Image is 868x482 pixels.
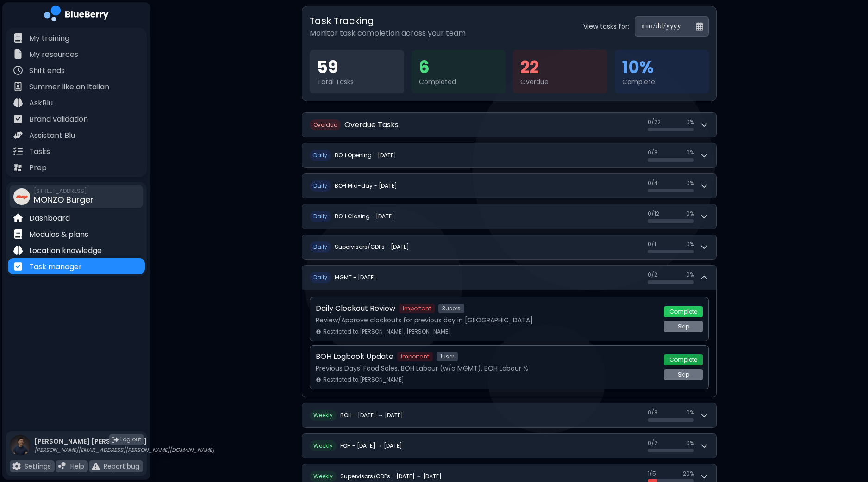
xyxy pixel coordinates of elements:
img: file icon [92,462,100,470]
span: D [310,241,331,253]
img: file icon [58,462,67,470]
img: file icon [13,66,23,75]
h2: Supervisors/CDPs - [DATE] → [DATE] [340,473,442,480]
button: DailySupervisors/CDPs - [DATE]0/10% [302,235,716,259]
button: DailyBOH Opening - [DATE]0/80% [302,143,716,167]
button: OverdueOverdue Tasks0/220% [302,113,716,137]
button: DailyBOH Closing - [DATE]0/120% [302,204,716,229]
span: 0 % [686,271,694,278]
img: profile photo [10,435,31,465]
img: file icon [13,130,23,140]
span: 0 / 1 [648,241,656,248]
span: 0 % [686,179,694,187]
span: 0 / 2 [648,271,657,278]
span: aily [317,273,327,281]
span: Restricted to: [PERSON_NAME] [323,376,404,383]
img: file icon [13,163,23,172]
p: My training [29,33,69,44]
span: 0 % [686,149,694,156]
h2: BOH - [DATE] → [DATE] [340,412,403,419]
h2: Supervisors/CDPs - [DATE] [335,243,409,251]
h2: BOH Closing - [DATE] [335,213,394,220]
img: file icon [13,33,23,43]
span: 3 user s [438,304,464,313]
span: aily [317,212,327,220]
button: DailyMGMT - [DATE]0/20% [302,266,716,290]
h2: BOH Mid-day - [DATE] [335,182,397,190]
p: Shift ends [29,65,65,76]
button: WeeklyBOH - [DATE] → [DATE]0/80% [302,403,716,427]
p: Location knowledge [29,245,102,256]
span: 0 / 22 [648,118,661,126]
p: Previous Days' Food Sales, BOH Labour (w/o MGMT), BOH Labour % [316,364,658,372]
h2: BOH Opening - [DATE] [335,152,396,159]
button: Skip [664,369,703,380]
p: Monitor task completion across your team [310,28,466,39]
img: file icon [13,229,23,239]
span: MONZO Burger [34,194,94,205]
h2: Overdue Tasks [344,119,399,130]
img: file icon [13,82,23,91]
img: file icon [13,98,23,107]
img: file icon [13,114,23,124]
h2: FOH - [DATE] → [DATE] [340,442,402,450]
div: Complete [622,78,702,86]
span: aily [317,243,327,251]
p: My resources [29,49,78,60]
span: D [310,211,331,222]
span: 0 % [686,241,694,248]
div: 59 [317,57,397,78]
div: Total Tasks [317,78,397,86]
span: Log out [120,436,141,443]
div: 6 [419,57,499,78]
p: Brand validation [29,114,88,125]
p: [PERSON_NAME] [PERSON_NAME] [34,437,214,445]
button: Complete [664,306,703,317]
span: verdue [318,121,337,129]
p: Tasks [29,146,50,157]
p: AskBlu [29,98,53,109]
button: DailyBOH Mid-day - [DATE]0/40% [302,174,716,198]
span: eekly [319,411,333,419]
p: [PERSON_NAME][EMAIL_ADDRESS][PERSON_NAME][DOMAIN_NAME] [34,446,214,454]
span: W [310,410,337,421]
img: company thumbnail [13,188,30,205]
span: 1 / 5 [648,470,656,477]
span: 0 / 2 [648,439,657,447]
div: Completed [419,78,499,86]
span: aily [317,182,327,190]
h2: MGMT - [DATE] [335,274,376,281]
img: file icon [13,213,23,222]
span: W [310,471,337,482]
span: 0 % [686,118,694,126]
p: Review/Approve clockouts for previous day in [GEOGRAPHIC_DATA] [316,316,658,324]
img: file icon [13,246,23,255]
span: D [310,150,331,161]
img: file icon [13,262,23,271]
p: BOH Logbook Update [316,351,393,362]
img: file icon [13,147,23,156]
img: file icon [12,462,21,470]
span: [STREET_ADDRESS] [34,187,94,195]
p: Daily Clockout Review [316,303,395,314]
span: Important [397,352,433,361]
span: Important [399,304,435,313]
div: Overdue [520,78,600,86]
span: 20 % [683,470,694,477]
span: eekly [319,472,333,480]
span: 0 % [686,409,694,416]
span: 0 / 8 [648,149,658,156]
span: 0 / 8 [648,409,658,416]
span: 0 / 4 [648,179,658,187]
span: O [310,119,341,130]
p: Prep [29,162,47,173]
span: Restricted to: [PERSON_NAME], [PERSON_NAME] [323,328,451,335]
p: Report bug [104,462,139,470]
p: Settings [25,462,51,470]
button: WeeklyFOH - [DATE] → [DATE]0/20% [302,434,716,458]
span: 1 user [437,352,458,361]
p: Help [70,462,84,470]
button: Skip [664,321,703,332]
span: aily [317,151,327,159]
span: D [310,180,331,192]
